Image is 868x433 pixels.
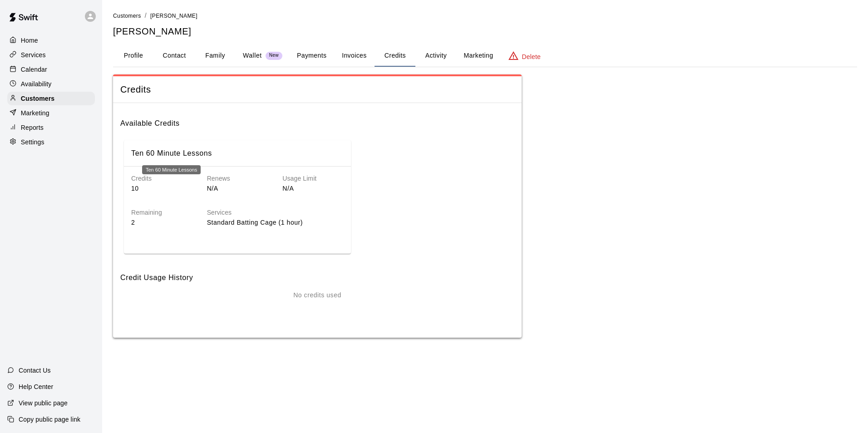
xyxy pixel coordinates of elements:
[21,65,47,74] p: Calendar
[21,79,52,89] p: Availability
[207,218,344,227] p: Standard Batting Cage (1 hour)
[113,11,857,21] nav: breadcrumb
[113,45,857,67] div: basic tabs example
[131,218,192,227] p: 2
[113,13,141,19] span: Customers
[19,415,80,424] p: Copy public page link
[154,45,195,67] button: Contact
[21,36,38,45] p: Home
[266,53,282,59] span: New
[195,45,236,67] button: Family
[207,208,344,218] h6: Services
[7,135,95,149] a: Settings
[207,174,268,184] h6: Renews
[7,34,95,47] a: Home
[207,184,268,193] p: N/A
[19,366,51,375] p: Contact Us
[113,45,154,67] button: Profile
[142,165,201,174] div: Ten 60 Minute Lessons
[282,184,344,193] p: N/A
[120,110,514,129] h6: Available Credits
[131,184,192,193] p: 10
[290,45,334,67] button: Payments
[21,108,49,118] p: Marketing
[120,265,514,284] h6: Credit Usage History
[131,148,212,159] h6: Ten 60 Minute Lessons
[19,382,53,391] p: Help Center
[21,94,54,103] p: Customers
[113,12,141,19] a: Customers
[522,52,541,61] p: Delete
[21,123,44,132] p: Reports
[243,51,262,60] p: Wallet
[131,174,192,184] h6: Credits
[7,48,95,62] a: Services
[19,399,68,408] p: View public page
[150,13,197,19] span: [PERSON_NAME]
[293,290,341,300] p: No credits used
[131,208,192,218] h6: Remaining
[282,174,344,184] h6: Usage Limit
[120,84,514,96] span: Credits
[456,45,500,67] button: Marketing
[415,45,456,67] button: Activity
[7,121,95,134] a: Reports
[113,25,857,38] h5: [PERSON_NAME]
[7,92,95,105] a: Customers
[7,77,95,91] a: Availability
[21,50,46,59] p: Services
[334,45,375,67] button: Invoices
[375,45,415,67] button: Credits
[7,106,95,120] a: Marketing
[21,138,44,147] p: Settings
[7,63,95,76] a: Calendar
[145,11,147,20] li: /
